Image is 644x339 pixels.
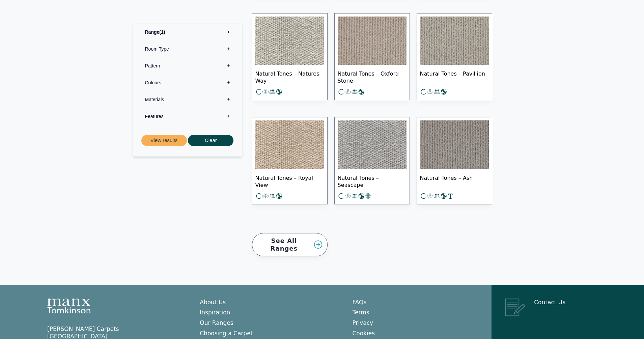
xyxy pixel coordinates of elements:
[200,319,233,326] a: Our Ranges
[200,299,226,306] a: About Us
[138,91,237,108] label: Materials
[353,319,373,326] a: Privacy
[188,135,233,146] button: Clear
[338,120,407,169] img: Natural Tones Seascape
[338,169,407,193] span: Natural Tones – Seascape
[138,24,237,40] label: Range
[353,299,367,306] a: FAQs
[338,65,407,88] span: Natural Tones – Oxford Stone
[534,299,565,306] a: Contact Us
[417,117,492,204] a: Natural Tones – Ash
[138,40,237,57] label: Room Type
[159,29,165,35] span: 1
[141,135,187,146] button: View results
[252,233,328,256] a: See All Ranges
[200,330,253,337] a: Choosing a Carpet
[255,120,324,169] img: Natural Tones - Royal View
[334,117,410,204] a: Natural Tones – Seascape
[138,74,237,91] label: Colours
[255,65,324,88] span: Natural Tones – Natures Way
[420,65,489,88] span: Natural Tones – Pavillion
[252,117,328,204] a: Natural Tones – Royal View
[353,309,369,316] a: Terms
[138,108,237,125] label: Features
[353,330,375,337] a: Cookies
[334,13,410,101] a: Natural Tones – Oxford Stone
[252,13,328,101] a: Natural Tones – Natures Way
[420,17,489,65] img: Natural Tones - Pavilion
[255,17,324,65] img: Natural Tones - Natures way
[200,309,230,316] a: Inspiration
[138,57,237,74] label: Pattern
[420,169,489,193] span: Natural Tones – Ash
[420,120,489,169] img: Natural Tones - Ash
[47,299,90,313] img: Manx Tomkinson Logo
[417,13,492,101] a: Natural Tones – Pavillion
[338,17,407,65] img: Natural Tones - Oxford Stone
[255,169,324,193] span: Natural Tones – Royal View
